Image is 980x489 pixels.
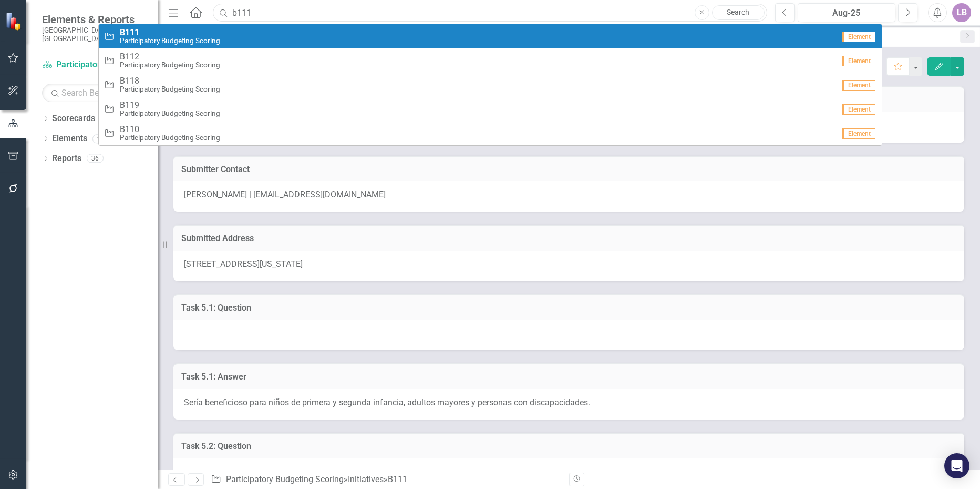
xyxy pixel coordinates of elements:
small: Participatory Budgeting Scoring [120,85,220,93]
div: » » [211,474,561,486]
h3: Submitted Address [181,234,956,243]
h3: Submitter Contact [181,165,956,174]
button: LB [952,3,971,22]
div: Open Intercom Messenger [944,453,969,478]
a: Participatory Budgeting ScoringElement [99,24,882,48]
span: [STREET_ADDRESS][US_STATE] [184,259,303,269]
small: Participatory Budgeting Scoring [120,109,220,117]
span: Element [842,80,875,91]
a: Initiatives [348,474,384,484]
span: Elements & Reports [42,13,147,26]
a: B112Participatory Budgeting ScoringElement [99,48,882,73]
div: B111 [388,474,407,484]
span: Element [842,56,875,66]
img: ClearPoint Strategy [5,12,24,31]
h3: Task 5.1: Question [181,303,956,313]
small: [GEOGRAPHIC_DATA], [GEOGRAPHIC_DATA] [42,26,147,43]
h3: Task 5.2: Question [181,442,956,451]
a: Elements [52,133,87,145]
a: Participatory Budgeting Scoring [226,474,344,484]
a: Search [712,5,765,20]
span: B119 [120,101,220,110]
input: Search Below... [42,84,147,102]
a: Participatory Budgeting Scoring [42,59,147,71]
small: Participatory Budgeting Scoring [120,61,220,69]
a: B110Participatory Budgeting ScoringElement [99,121,882,145]
small: Participatory Budgeting Scoring [120,134,220,142]
button: Aug-25 [798,3,896,22]
span: Element [842,104,875,115]
a: Scorecards [52,113,95,125]
div: 266 [92,134,113,143]
span: Element [842,32,875,42]
span: B112 [120,52,220,62]
a: B119Participatory Budgeting ScoringElement [99,97,882,121]
span: Sería beneficioso para niños de primera y segunda infancia, adultos mayores y personas con discap... [184,397,590,407]
div: 36 [87,154,104,163]
span: B110 [120,125,220,134]
a: B118Participatory Budgeting ScoringElement [99,73,882,97]
a: Reports [52,153,81,165]
span: [PERSON_NAME] | [EMAIL_ADDRESS][DOMAIN_NAME] [184,189,386,199]
input: Search ClearPoint... [213,4,767,22]
span: B118 [120,76,220,86]
div: Aug-25 [801,7,892,19]
h3: Task 5.1: Answer [181,372,956,382]
small: Participatory Budgeting Scoring [120,37,220,45]
span: Element [842,128,875,139]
